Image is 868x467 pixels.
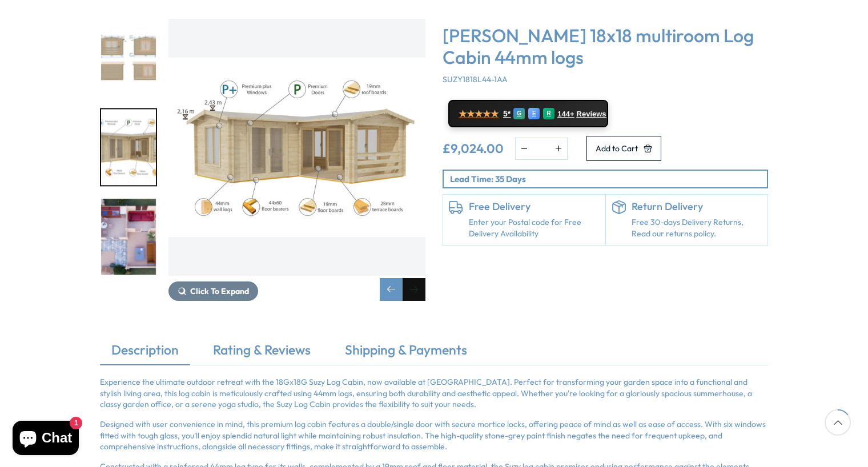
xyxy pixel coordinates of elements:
a: ★★★★★ 5* G E R 144+ Reviews [448,100,608,127]
p: Designed with user convenience in mind, this premium log cabin features a double/single door with... [100,419,768,453]
h3: [PERSON_NAME] 18x18 multiroom Log Cabin 44mm logs [443,25,768,69]
img: Suzy3_2x6-2_5S31896-elevations_b67a65c6-cd6a-4bb4-bea4-cf1d5b0f92b6_200x200.jpg [101,20,156,96]
div: 6 / 7 [168,19,425,301]
a: Rating & Reviews [202,341,322,365]
span: Click To Expand [190,286,249,296]
h6: Return Delivery [632,200,762,213]
span: SUZY1818L44-1AA [443,74,508,84]
span: ★★★★★ [459,108,499,119]
h6: Free Delivery [469,200,600,213]
button: Add to Cart [586,136,661,161]
span: Add to Cart [596,144,638,152]
div: 5 / 7 [100,19,157,97]
div: 6 / 7 [100,108,157,187]
img: Suzy3_2x6-2_5S31896-specification_5e208d22-2402-46f8-a035-e25c8becdf48_200x200.jpg [101,110,156,186]
img: Suzy3_2x6-2_5S31896-3_320c29eb-a9c1-4bc9-8106-708d0559d94e_200x200.jpg [101,199,156,275]
p: Free 30-days Delivery Returns, Read our returns policy. [632,217,762,239]
p: Experience the ultimate outdoor retreat with the 18Gx18G Suzy Log Cabin, now available at [GEOGRA... [100,377,768,410]
div: R [543,108,554,119]
div: Next slide [403,278,425,301]
span: Reviews [577,110,606,119]
div: Previous slide [380,278,403,301]
a: Enter your Postal code for Free Delivery Availability [469,217,600,239]
a: Shipping & Payments [333,341,479,365]
a: Description [100,341,190,365]
img: Shire Suzy 18x18 multiroom Log Cabin 44mm logs - Best Shed [168,19,425,276]
div: 7 / 7 [100,198,157,276]
p: Lead Time: 35 Days [450,173,767,185]
button: Click To Expand [168,281,258,301]
inbox-online-store-chat: Shopify online store chat [9,421,82,458]
div: G [513,108,525,119]
ins: £9,024.00 [443,142,504,155]
div: E [528,108,540,119]
span: 144+ [557,110,574,119]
